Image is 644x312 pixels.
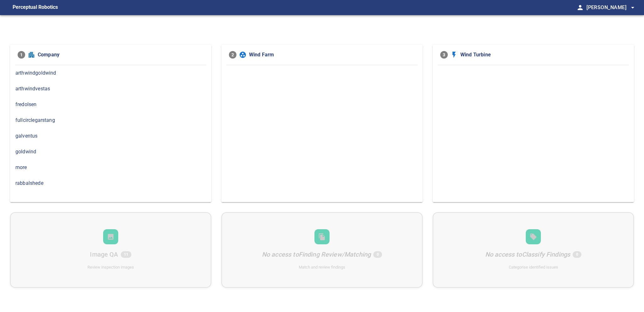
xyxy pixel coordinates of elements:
[15,69,206,77] span: arthwindgoldwind
[249,51,415,59] span: Wind Farm
[576,4,584,11] span: person
[586,3,636,12] span: [PERSON_NAME]
[460,51,626,59] span: Wind Turbine
[15,164,206,171] span: more
[10,65,211,81] div: arthwindgoldwind
[10,112,211,128] div: fullcirclegarstang
[10,97,211,112] div: fredolsen
[15,116,206,124] span: fullcirclegarstang
[38,51,204,59] span: Company
[229,51,236,59] span: 2
[10,144,211,160] div: goldwind
[629,4,636,11] span: arrow_drop_down
[18,51,25,59] span: 1
[440,51,448,59] span: 3
[10,160,211,175] div: more
[10,175,211,191] div: rabbalshede
[13,3,58,13] figcaption: Perceptual Robotics
[10,128,211,144] div: galventus
[584,1,636,14] button: [PERSON_NAME]
[15,132,206,140] span: galventus
[15,179,206,187] span: rabbalshede
[15,85,206,93] span: arthwindvestas
[15,101,206,108] span: fredolsen
[10,81,211,97] div: arthwindvestas
[15,148,206,156] span: goldwind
